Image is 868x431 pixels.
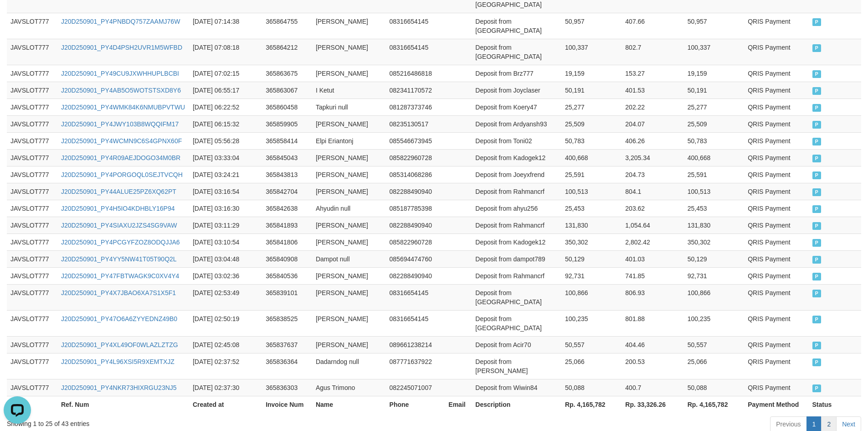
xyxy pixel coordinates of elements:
[621,267,683,284] td: 741.85
[812,138,822,145] span: PAID
[386,132,445,149] td: 085546673945
[189,284,262,310] td: [DATE] 02:53:49
[386,39,445,65] td: 08316654145
[812,155,822,162] span: PAID
[744,200,808,217] td: QRIS Payment
[812,256,822,264] span: PAID
[386,200,445,217] td: 085187785398
[684,250,745,267] td: 50,129
[7,183,57,200] td: JAVSLOT777
[621,379,683,396] td: 400.7
[621,284,683,310] td: 806.93
[57,396,189,413] th: Ref. Num
[61,87,181,94] a: J20D250901_PY4AB5O5WOTSTSXD8Y6
[386,267,445,284] td: 082288490940
[809,396,861,413] th: Status
[386,234,445,250] td: 085822960728
[386,65,445,82] td: 085216486818
[621,149,683,166] td: 3,205.34
[7,82,57,99] td: JAVSLOT777
[684,65,745,82] td: 19,159
[561,183,621,200] td: 100,513
[621,99,683,115] td: 202.22
[312,132,386,149] td: Elpi Eriantonj
[472,115,561,132] td: Deposit from Ardyansh93
[561,82,621,99] td: 50,191
[684,82,745,99] td: 50,191
[561,13,621,39] td: 50,957
[312,65,386,82] td: [PERSON_NAME]
[61,384,177,391] a: J20D250901_PY4NKR73HIXRGU23NJ5
[262,234,312,250] td: 365841806
[472,82,561,99] td: Deposit from Joyclaser
[312,13,386,39] td: [PERSON_NAME]
[262,82,312,99] td: 365863067
[621,183,683,200] td: 804.1
[262,183,312,200] td: 365842704
[812,121,822,129] span: PAID
[61,154,180,161] a: J20D250901_PY4R09AEJDOGO34M0BR
[262,267,312,284] td: 365840536
[7,267,57,284] td: JAVSLOT777
[386,310,445,336] td: 08316654145
[312,379,386,396] td: Agus Trimono
[744,267,808,284] td: QRIS Payment
[189,379,262,396] td: [DATE] 02:37:30
[744,166,808,183] td: QRIS Payment
[561,132,621,149] td: 50,783
[61,44,182,51] a: J20D250901_PY4D4PSH2UVR1M5WFBD
[4,4,31,31] button: Open LiveChat chat widget
[312,82,386,99] td: I Ketut
[621,396,683,413] th: Rp. 33,326.26
[684,132,745,149] td: 50,783
[812,273,822,280] span: PAID
[684,336,745,353] td: 50,557
[312,200,386,217] td: Ahyudin null
[189,166,262,183] td: [DATE] 03:24:21
[744,284,808,310] td: QRIS Payment
[386,99,445,115] td: 081287373746
[61,289,176,296] a: J20D250901_PY4X7JBAO6XA7S1X5F1
[262,115,312,132] td: 365859905
[312,149,386,166] td: [PERSON_NAME]
[561,353,621,379] td: 25,066
[262,284,312,310] td: 365839101
[561,310,621,336] td: 100,235
[61,70,179,77] a: J20D250901_PY49CU9JXWHHUPLBCBI
[812,87,822,95] span: PAID
[61,120,179,128] a: J20D250901_PY4JWY103B8WQQIFM17
[262,39,312,65] td: 365864212
[386,284,445,310] td: 08316654145
[621,13,683,39] td: 407.66
[472,267,561,284] td: Deposit from Rahmancrf
[684,99,745,115] td: 25,277
[812,239,822,247] span: PAID
[61,272,179,280] a: J20D250901_PY47FBTWAGK9C0XV4Y4
[561,65,621,82] td: 19,159
[7,132,57,149] td: JAVSLOT777
[684,200,745,217] td: 25,453
[262,65,312,82] td: 365863675
[312,250,386,267] td: Dampot null
[189,250,262,267] td: [DATE] 03:04:48
[61,18,180,25] a: J20D250901_PY4PNBDQ757ZAAMJ76W
[744,99,808,115] td: QRIS Payment
[386,166,445,183] td: 085314068286
[812,70,822,78] span: PAID
[561,149,621,166] td: 400,668
[744,65,808,82] td: QRIS Payment
[812,205,822,213] span: PAID
[262,13,312,39] td: 365864755
[7,65,57,82] td: JAVSLOT777
[262,132,312,149] td: 365858414
[386,183,445,200] td: 082288490940
[812,222,822,230] span: PAID
[7,99,57,115] td: JAVSLOT777
[189,200,262,217] td: [DATE] 03:16:30
[561,379,621,396] td: 50,088
[812,18,822,26] span: PAID
[189,149,262,166] td: [DATE] 03:33:04
[621,336,683,353] td: 404.46
[561,115,621,132] td: 25,509
[7,115,57,132] td: JAVSLOT777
